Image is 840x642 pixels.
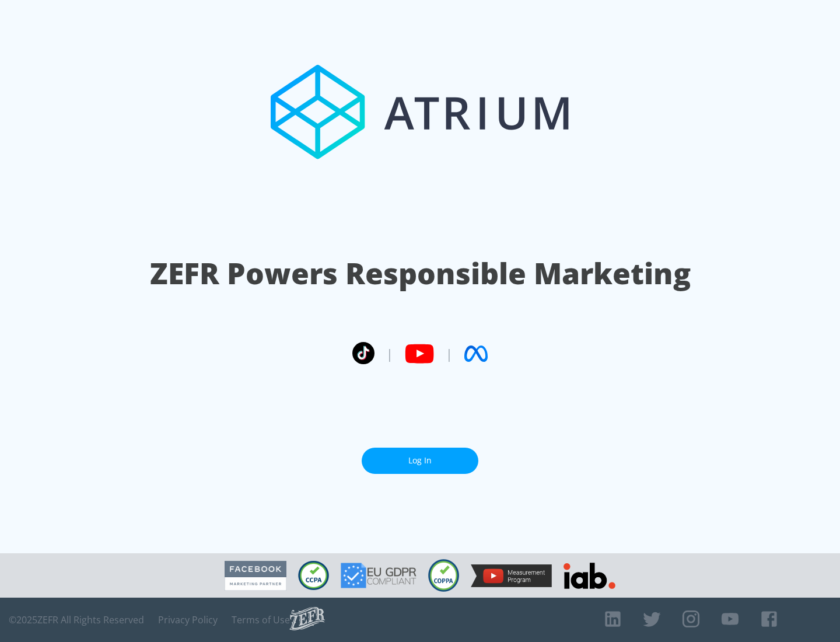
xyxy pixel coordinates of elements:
img: IAB [563,563,615,589]
img: Facebook Marketing Partner [225,561,286,591]
img: CCPA Compliant [298,561,329,590]
span: | [386,345,393,362]
a: Privacy Policy [158,614,218,626]
img: COPPA Compliant [428,559,459,592]
span: | [446,345,453,362]
a: Log In [362,448,478,474]
h1: ZEFR Powers Responsible Marketing [150,253,691,294]
span: © 2025 ZEFR All Rights Reserved [9,614,144,626]
img: GDPR Compliant [341,563,416,588]
img: YouTube Measurement Program [471,564,552,587]
a: Terms of Use [232,614,290,626]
